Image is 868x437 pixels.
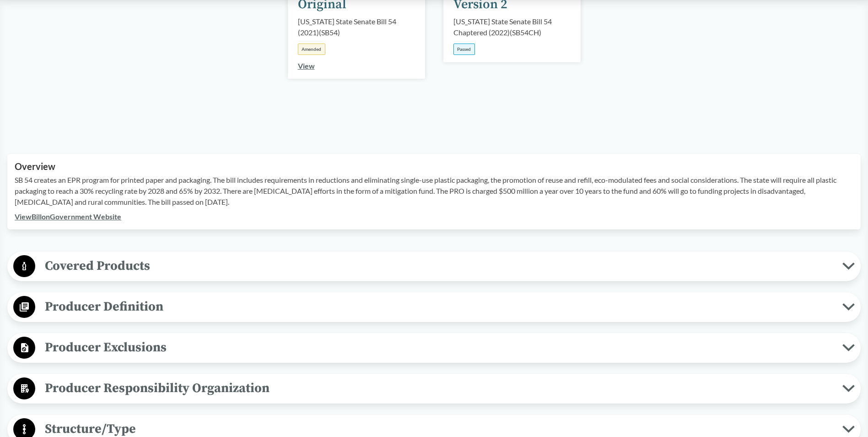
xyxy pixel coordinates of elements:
span: Producer Definition [35,296,842,317]
a: ViewBillonGovernment Website [15,212,121,221]
button: Producer Definition [11,295,857,319]
span: Producer Exclusions [35,337,842,358]
div: [US_STATE] State Senate Bill 54 (2021) ( SB54 ) [298,16,415,38]
h2: Overview [15,161,853,172]
p: SB 54 creates an EPR program for printed paper and packaging. The bill includes requirements in r... [15,175,853,208]
a: View [298,61,315,70]
div: Passed [453,44,475,55]
div: Amended [298,44,325,55]
button: Producer Responsibility Organization [11,377,857,400]
span: Producer Responsibility Organization [35,378,842,399]
button: Producer Exclusions [11,336,857,360]
span: Covered Products [35,256,842,276]
button: Covered Products [11,255,857,278]
div: [US_STATE] State Senate Bill 54 Chaptered (2022) ( SB54CH ) [453,16,571,38]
